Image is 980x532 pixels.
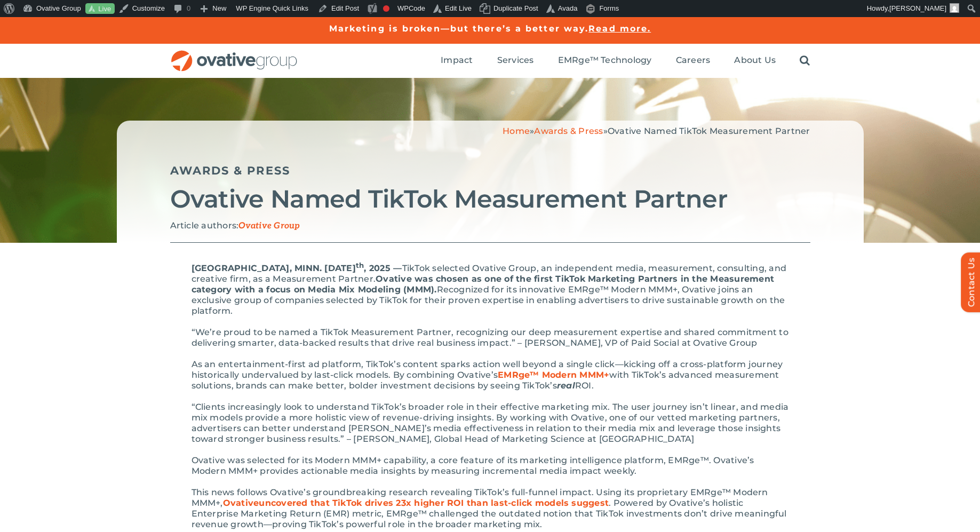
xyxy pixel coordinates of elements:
a: EMRge™ Modern MMM+ [498,370,609,380]
a: EMRge™ Technology [558,55,652,67]
sup: th [356,261,364,269]
a: Services [497,55,534,67]
a: Live [85,3,115,14]
a: Impact [441,55,473,67]
a: Careers [676,55,711,67]
nav: Menu [441,44,810,78]
strong: uncovered that TikTok drives 23x higher ROI than last-click models suggest [259,498,609,508]
a: OG_Full_horizontal_RGB [170,49,298,59]
span: Ovative Group [238,221,300,231]
span: Careers [676,55,711,66]
h2: Ovative Named TikTok Measurement Partner [170,186,810,212]
span: Ovative Named TikTok Measurement Partner [608,126,810,136]
a: Marketing is broken—but there’s a better way. [329,23,589,34]
p: As an entertainment-first ad platform, TikTok’s content sparks action well beyond a single click—... [192,359,789,391]
span: » » [503,126,810,136]
a: Awards & Press [534,126,603,136]
strong: [GEOGRAPHIC_DATA], MINN. [DATE] , 2025 –– [192,263,402,273]
p: “We’re proud to be named a TikTok Measurement Partner, recognizing our deep measurement expertise... [192,327,789,348]
p: Ovative was selected for its Modern MMM+ capability, a core feature of its marketing intelligence... [192,455,789,477]
strong: Ovative [223,498,259,508]
em: real [557,380,575,391]
a: About Us [734,55,776,67]
span: Services [497,55,534,66]
p: This news follows Ovative’s groundbreaking research revealing TikTok’s full-funnel impact. Using ... [192,487,789,530]
a: Home [503,126,530,136]
p: TikTok selected Ovative Group, an independent media, measurement, consulting, and creative firm, ... [192,260,789,316]
span: About Us [734,55,776,66]
a: Read more. [588,23,651,34]
a: Search [800,55,810,67]
span: EMRge™ Technology [558,55,652,66]
div: Focus keyphrase not set [383,5,389,12]
a: Ovativeuncovered that TikTok drives 23x higher ROI than last-click models suggest [223,498,609,508]
strong: Ovative was chosen as one of the first TikTok Marketing Partners in the Measurement category with... [192,274,775,295]
a: Awards & Press [170,164,290,177]
p: Article authors: [170,220,810,232]
p: “Clients increasingly look to understand TikTok’s broader role in their effective marketing mix. ... [192,402,789,444]
span: [PERSON_NAME] [889,4,946,12]
span: Impact [441,55,473,66]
